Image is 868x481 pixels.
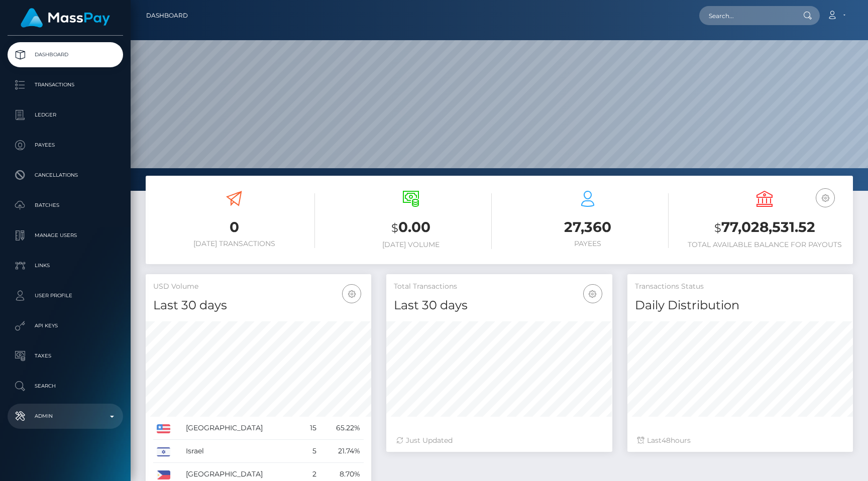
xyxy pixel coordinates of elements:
[8,72,123,97] a: Transactions
[21,8,110,28] img: MassPay Logo
[301,440,320,463] td: 5
[157,470,170,479] img: PH.png
[12,77,119,92] p: Transactions
[699,6,794,25] input: Search...
[320,440,364,463] td: 21.74%
[8,42,123,67] a: Dashboard
[662,436,671,445] span: 48
[330,240,492,249] h6: [DATE] Volume
[12,348,119,364] p: Taxes
[8,404,123,429] a: Admin
[8,133,123,158] a: Payees
[684,240,845,249] h6: Total Available Balance for Payouts
[684,217,845,238] h3: 77,028,531.52
[8,283,123,308] a: User Profile
[12,409,119,424] p: Admin
[714,221,721,235] small: $
[12,198,119,213] p: Batches
[8,163,123,188] a: Cancellations
[153,217,315,237] h3: 0
[8,253,123,278] a: Links
[153,297,364,314] h4: Last 30 days
[153,282,364,292] h5: USD Volume
[391,221,398,235] small: $
[8,313,123,338] a: API Keys
[396,435,602,446] div: Just Updated
[182,440,301,463] td: Israel
[12,258,119,273] p: Links
[8,193,123,218] a: Batches
[8,343,123,369] a: Taxes
[157,424,170,433] img: US.png
[12,168,119,183] p: Cancellations
[12,138,119,153] p: Payees
[182,417,301,440] td: [GEOGRAPHIC_DATA]
[394,282,604,292] h5: Total Transactions
[146,5,188,26] a: Dashboard
[8,102,123,128] a: Ledger
[635,282,845,292] h5: Transactions Status
[12,107,119,123] p: Ledger
[12,228,119,243] p: Manage Users
[12,318,119,333] p: API Keys
[320,417,364,440] td: 65.22%
[12,379,119,394] p: Search
[637,435,843,446] div: Last hours
[301,417,320,440] td: 15
[394,297,604,314] h4: Last 30 days
[153,239,315,248] h6: [DATE] Transactions
[12,47,119,62] p: Dashboard
[507,239,669,248] h6: Payees
[8,374,123,399] a: Search
[12,288,119,303] p: User Profile
[635,297,845,314] h4: Daily Distribution
[157,447,170,456] img: IL.png
[507,217,669,237] h3: 27,360
[330,217,492,238] h3: 0.00
[8,223,123,248] a: Manage Users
